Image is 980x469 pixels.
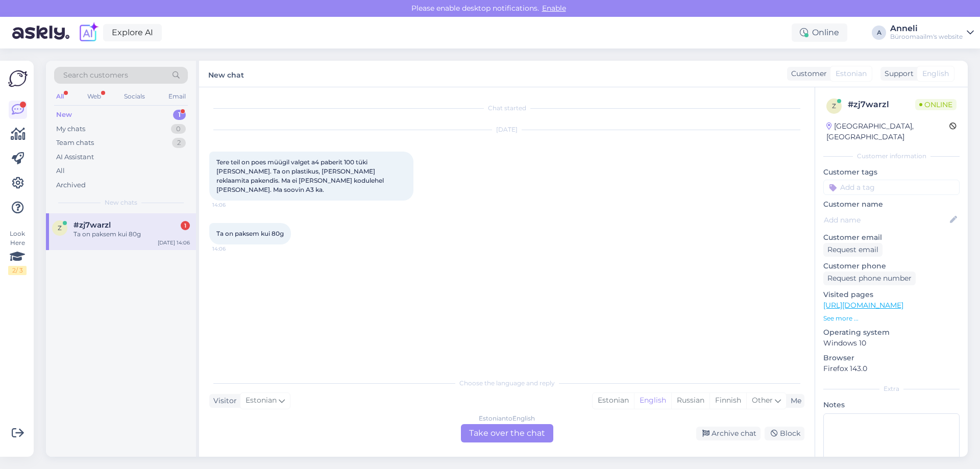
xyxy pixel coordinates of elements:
[181,221,190,230] div: 1
[880,68,914,79] div: Support
[56,124,85,134] div: My chats
[823,301,903,310] a: [URL][DOMAIN_NAME]
[461,424,553,442] div: Take over the chat
[823,271,916,285] div: Request phone number
[823,400,960,410] p: Notes
[823,289,960,300] p: Visited pages
[246,395,277,406] span: Estonian
[890,33,963,41] div: Büroomaailm's website
[58,224,62,232] span: z
[56,110,72,120] div: New
[209,396,237,406] div: Visitor
[216,230,284,237] span: Ta on paksem kui 80g
[823,384,960,393] div: Extra
[73,230,190,239] div: Ta on paksem kui 80g
[216,158,385,193] span: Tere teil on poes müügil valget a4 paberit 100 tüki [PERSON_NAME]. Ta on plastikus, [PERSON_NAME]...
[671,393,709,408] div: Russian
[752,396,773,405] span: Other
[915,99,957,110] span: Online
[209,125,804,134] div: [DATE]
[823,232,960,243] p: Customer email
[848,98,915,111] div: # zj7warzl
[539,4,569,13] span: Enable
[872,26,886,40] div: A
[593,393,634,408] div: Estonian
[63,70,128,81] span: Search customers
[787,396,801,406] div: Me
[122,90,147,103] div: Socials
[56,152,94,162] div: AI Assistant
[479,414,535,423] div: Estonian to English
[56,138,94,148] div: Team chats
[171,124,186,134] div: 0
[709,393,746,408] div: Finnish
[85,90,103,103] div: Web
[158,239,190,246] div: [DATE] 14:06
[823,314,960,323] p: See more ...
[823,199,960,210] p: Customer name
[73,220,111,230] span: #zj7warzl
[209,379,804,388] div: Choose the language and reply
[56,166,65,176] div: All
[787,68,827,79] div: Customer
[634,393,671,408] div: English
[826,121,949,142] div: [GEOGRAPHIC_DATA], [GEOGRAPHIC_DATA]
[172,138,186,148] div: 2
[212,201,251,209] span: 14:06
[166,90,188,103] div: Email
[890,24,974,41] a: AnneliBüroomaailm's website
[824,214,948,226] input: Add name
[209,104,804,113] div: Chat started
[823,180,960,195] input: Add a tag
[765,427,804,440] div: Block
[8,69,28,88] img: Askly Logo
[103,24,162,41] a: Explore AI
[823,152,960,161] div: Customer information
[823,243,883,257] div: Request email
[792,23,847,42] div: Online
[212,245,251,253] span: 14:06
[836,68,867,79] span: Estonian
[823,363,960,374] p: Firefox 143.0
[8,266,27,275] div: 2 / 3
[105,198,137,207] span: New chats
[823,167,960,178] p: Customer tags
[8,229,27,275] div: Look Here
[922,68,949,79] span: English
[823,261,960,271] p: Customer phone
[890,24,963,33] div: Anneli
[173,110,186,120] div: 1
[823,338,960,349] p: Windows 10
[54,90,66,103] div: All
[823,327,960,338] p: Operating system
[832,102,836,110] span: z
[696,427,761,440] div: Archive chat
[56,180,86,190] div: Archived
[208,67,244,81] label: New chat
[823,353,960,363] p: Browser
[78,22,99,43] img: explore-ai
